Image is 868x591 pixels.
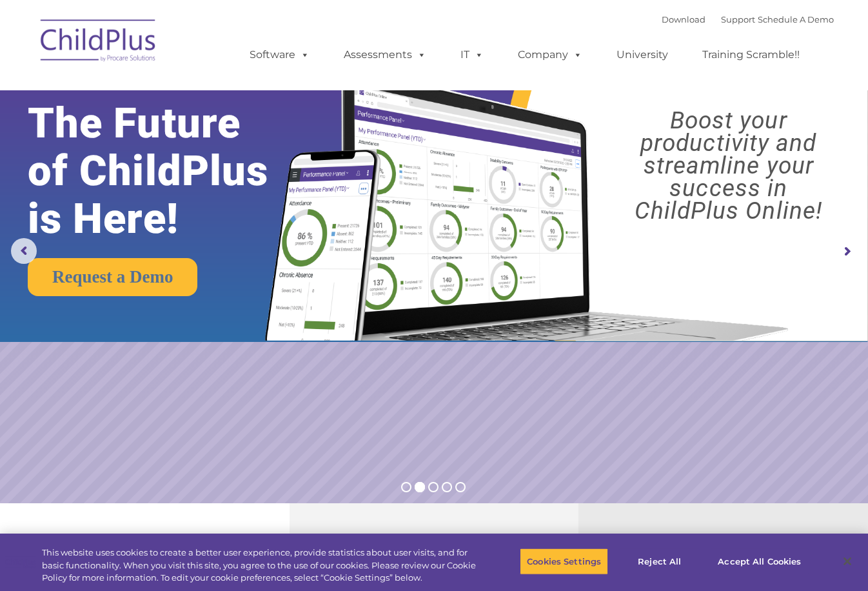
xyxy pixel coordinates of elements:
span: Phone number [179,138,234,148]
a: Software [237,42,322,68]
a: IT [448,42,497,68]
img: ChildPlus by Procare Solutions [34,10,163,75]
button: Reject All [619,548,700,575]
button: Accept All Cookies [711,548,808,575]
a: Request a Demo [28,258,197,296]
div: This website uses cookies to create a better user experience, provide statistics about user visit... [42,546,477,585]
rs-layer: Boost your productivity and streamline your success in ChildPlus Online! [600,109,857,222]
button: Close [833,547,862,576]
a: Company [505,42,595,68]
span: Last name [179,85,219,95]
a: Schedule A Demo [758,14,834,25]
a: Assessments [331,42,439,68]
button: Cookies Settings [520,548,608,575]
a: Download [662,14,705,25]
font: | [662,14,834,25]
a: Support [721,14,755,25]
rs-layer: The Future of ChildPlus is Here! [28,99,305,243]
a: University [604,42,681,68]
a: Training Scramble!! [689,42,813,68]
